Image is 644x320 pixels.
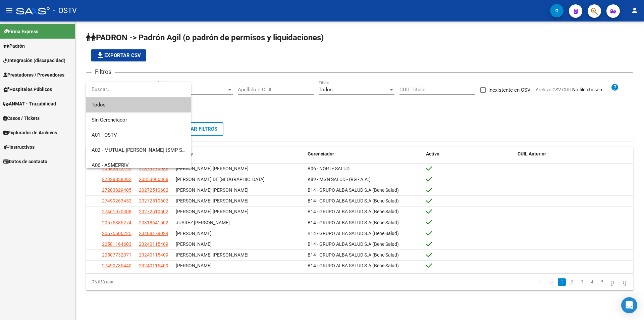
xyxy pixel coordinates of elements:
input: dropdown search [86,82,191,97]
span: A02 - MUTUAL [PERSON_NAME] (SMP Salud) [92,147,193,153]
div: Open Intercom Messenger [621,297,637,313]
span: A06 - ASMEPRIV [92,162,129,168]
span: A01 - OSTV [92,132,117,138]
span: Sin Gerenciador [92,117,127,123]
span: Todos [92,97,185,112]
